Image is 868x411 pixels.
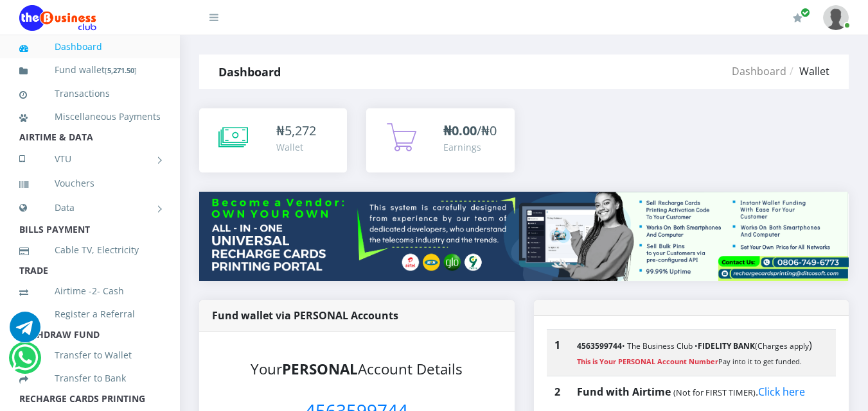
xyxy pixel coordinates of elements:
[19,299,161,329] a: Register a Referral
[282,359,358,379] b: PERSONAL
[786,63,829,79] li: Wallet
[19,169,161,198] a: Vouchers
[276,140,316,154] div: Wallet
[577,356,802,366] small: Pay into it to get funded.
[212,308,398,323] strong: Fund wallet via PERSONAL Accounts
[577,340,622,351] b: 4563599744
[218,64,281,80] strong: Dashboard
[732,64,786,78] a: Dashboard
[285,122,316,139] span: 5,272
[577,385,671,399] b: Fund with Airtime
[199,192,849,281] img: multitenant_rcp.png
[19,192,161,224] a: Data
[19,102,161,131] a: Miscellaneous Payments
[10,321,40,342] a: Chat for support
[19,235,161,265] a: Cable TV, Electricity
[793,13,802,23] i: Renew/Upgrade Subscription
[577,340,809,351] small: • The Business Club • (Charges apply
[366,108,514,172] a: ₦0.00/₦0 Earnings
[107,65,134,75] b: 5,271.50
[547,376,569,407] th: 2
[19,79,161,108] a: Transactions
[19,340,161,370] a: Transfer to Wallet
[801,8,810,17] span: Renew/Upgrade Subscription
[19,364,161,393] a: Transfer to Bank
[199,108,347,172] a: ₦5,272 Wallet
[547,329,569,376] th: 1
[19,32,161,62] a: Dashboard
[251,359,463,379] small: Your Account Details
[823,5,849,30] img: User
[12,352,38,373] a: Chat for support
[698,340,755,351] b: FIDELITY BANK
[758,385,805,399] a: Click here
[443,122,477,139] b: ₦0.00
[577,356,718,366] strong: This is Your PERSONAL Account Number
[105,65,137,75] small: [ ]
[19,5,96,31] img: Logo
[276,121,316,140] div: ₦
[443,122,497,139] span: /₦0
[569,376,836,407] td: .
[673,387,756,398] small: (Not for FIRST TIMER)
[19,276,161,306] a: Airtime -2- Cash
[19,143,161,175] a: VTU
[19,55,161,85] a: Fund wallet[5,271.50]
[569,329,836,376] td: )
[443,140,497,154] div: Earnings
